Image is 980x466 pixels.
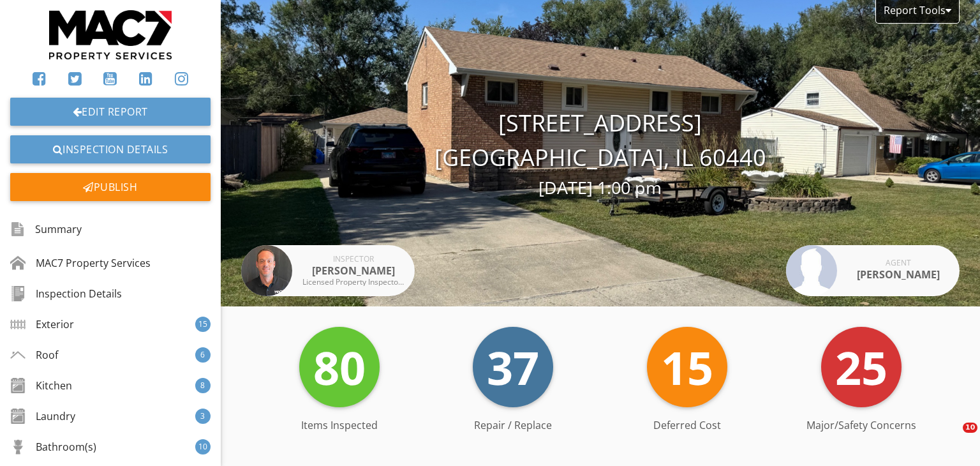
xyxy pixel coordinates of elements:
[302,255,405,263] div: Inspector
[10,255,151,271] div: MAC7 Property Services
[10,135,211,163] a: Inspection Details
[963,423,977,433] span: 10
[195,409,211,424] div: 3
[835,336,887,398] span: 25
[600,417,775,433] div: Deferred Cost
[847,259,949,267] div: Agent
[661,336,713,398] span: 15
[195,317,211,332] div: 15
[10,173,211,201] div: Publish
[10,286,122,301] div: Inspection Details
[221,106,980,201] div: [STREET_ADDRESS] [GEOGRAPHIC_DATA], IL 60440
[10,347,58,363] div: Roof
[937,423,967,453] iframe: Intercom live chat
[10,218,82,240] div: Summary
[195,439,211,455] div: 10
[10,317,74,332] div: Exterior
[10,439,96,455] div: Bathroom(s)
[313,336,366,398] span: 80
[10,98,211,126] a: Edit Report
[487,336,539,398] span: 37
[195,378,211,393] div: 8
[426,417,600,433] div: Repair / Replace
[195,347,211,363] div: 6
[847,267,949,282] div: [PERSON_NAME]
[241,245,415,296] a: Inspector [PERSON_NAME] Licensed Property Inspector, 450.013154, Exp [DATE], Certified Sewer Scop...
[241,245,292,296] img: andrew_spectora.jpg
[10,378,72,393] div: Kitchen
[775,417,949,433] div: Major/Safety Concerns
[252,417,426,433] div: Items Inspected
[10,409,75,424] div: Laundry
[221,175,980,201] div: [DATE] 1:00 pm
[49,10,172,59] img: MAC7-Logos_pdf.jpg
[302,278,405,286] div: Licensed Property Inspector, 450.013154, Exp [DATE], Certified Sewer Scope Technician
[302,263,405,278] div: [PERSON_NAME]
[786,245,837,296] img: missingagentphoto.jpg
